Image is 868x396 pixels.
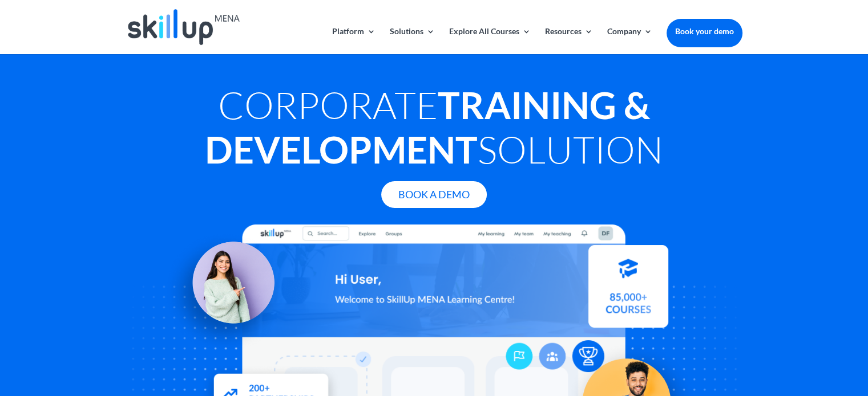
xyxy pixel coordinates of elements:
a: Solutions [390,27,435,54]
a: Platform [332,27,376,54]
iframe: Chat Widget [678,273,868,396]
img: Learning Management Solution - SkillUp [163,229,286,352]
h1: Corporate Solution [126,83,742,177]
strong: Training & Development [205,83,650,172]
a: Resources [545,27,593,54]
img: Courses library - SkillUp MENA [588,250,668,333]
a: Company [607,27,652,54]
a: Book A Demo [381,181,487,208]
img: Skillup Mena [128,9,240,45]
a: Explore All Courses [449,27,531,54]
a: Book your demo [667,19,742,44]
